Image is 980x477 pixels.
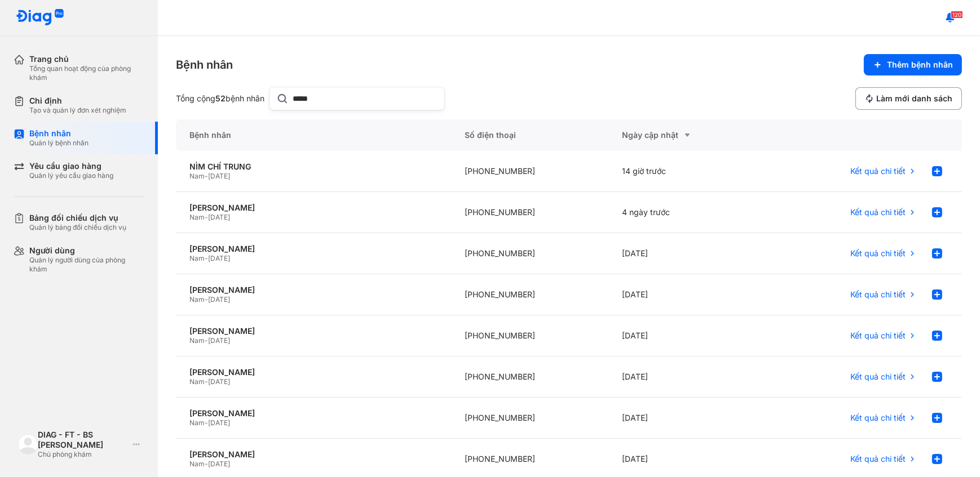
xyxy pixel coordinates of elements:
span: Nam [189,336,205,345]
span: [DATE] [208,418,230,427]
div: [DATE] [608,398,766,439]
div: 14 giờ trước [608,151,766,192]
div: [DATE] [608,315,766,356]
div: [PERSON_NAME] [189,408,438,418]
span: [DATE] [208,213,230,221]
div: 4 ngày trước [608,192,766,233]
span: - [205,460,208,468]
span: - [205,336,208,345]
span: Làm mới danh sách [876,93,952,104]
button: Làm mới danh sách [855,87,962,110]
span: Nam [189,254,205,262]
span: [DATE] [208,336,230,345]
span: Kết quả chi tiết [850,331,906,341]
div: [DATE] [608,356,766,398]
span: - [205,418,208,427]
div: [PERSON_NAME] [189,326,438,336]
div: [PERSON_NAME] [189,449,438,460]
div: Số điện thoại [451,119,608,151]
div: [DATE] [608,233,766,274]
button: Thêm bệnh nhân [864,54,962,75]
span: Thêm bệnh nhân [887,60,953,70]
div: Tổng quan hoạt động của phòng khám [29,64,144,82]
div: Bảng đối chiếu dịch vụ [29,213,126,223]
span: 120 [951,11,963,19]
div: [PHONE_NUMBER] [451,315,608,356]
span: Kết quả chi tiết [850,454,906,464]
div: Chỉ định [29,96,126,106]
div: [DATE] [608,274,766,315]
div: Chủ phòng khám [38,450,129,459]
span: Nam [189,377,205,386]
span: Kết quả chi tiết [850,207,906,217]
span: - [205,172,208,180]
div: NÌM CHÍ TRUNG [189,162,438,172]
span: [DATE] [208,172,230,180]
img: logo [16,9,64,26]
div: Quản lý bệnh nhân [29,139,89,148]
div: Quản lý bảng đối chiếu dịch vụ [29,223,126,232]
div: [PHONE_NUMBER] [451,233,608,274]
span: [DATE] [208,254,230,262]
span: - [205,377,208,386]
span: Nam [189,172,205,180]
div: [PHONE_NUMBER] [451,356,608,398]
span: Kết quả chi tiết [850,166,906,176]
div: Người dùng [29,246,144,256]
span: Kết quả chi tiết [850,248,906,258]
div: [PHONE_NUMBER] [451,151,608,192]
span: Kết quả chi tiết [850,372,906,382]
div: Bệnh nhân [29,128,89,139]
div: [PHONE_NUMBER] [451,398,608,439]
span: Nam [189,418,205,427]
div: Ngày cập nhật [622,128,752,142]
img: logo [18,434,38,454]
span: - [205,295,208,304]
div: [PERSON_NAME] [189,285,438,295]
div: Yêu cầu giao hàng [29,161,113,171]
div: Bệnh nhân [176,57,233,73]
span: - [205,213,208,221]
div: [PHONE_NUMBER] [451,274,608,315]
div: Quản lý yêu cầu giao hàng [29,171,113,180]
div: [PERSON_NAME] [189,244,438,254]
div: Tổng cộng bệnh nhân [176,93,264,104]
div: Bệnh nhân [176,119,451,151]
div: [PERSON_NAME] [189,203,438,213]
div: DIAG - FT - BS [PERSON_NAME] [38,430,129,450]
div: [PERSON_NAME] [189,367,438,377]
div: Trang chủ [29,54,144,64]
span: Nam [189,460,205,468]
span: Nam [189,213,205,221]
span: Kết quả chi tiết [850,413,906,423]
div: Quản lý người dùng của phòng khám [29,256,144,274]
span: Nam [189,295,205,304]
div: [PHONE_NUMBER] [451,192,608,233]
span: [DATE] [208,377,230,386]
span: 52 [215,93,226,103]
span: - [205,254,208,262]
span: Kết quả chi tiết [850,289,906,300]
span: [DATE] [208,460,230,468]
div: Tạo và quản lý đơn xét nghiệm [29,106,126,115]
span: [DATE] [208,295,230,304]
